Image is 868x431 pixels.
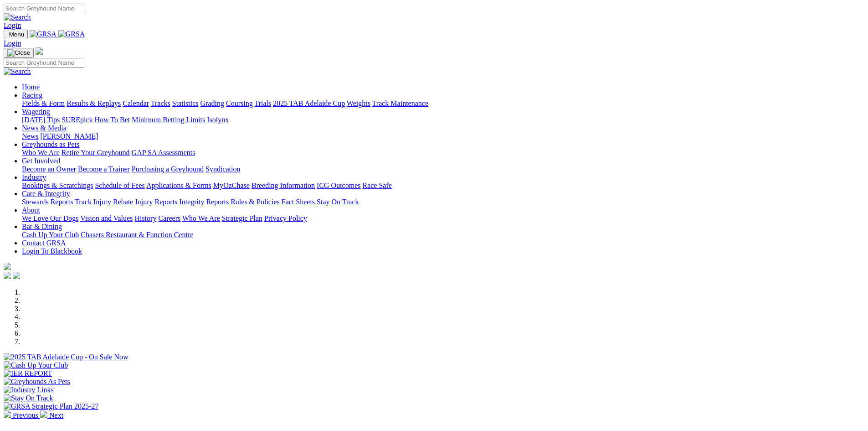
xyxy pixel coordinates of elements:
[4,378,70,386] img: Greyhounds As Pets
[22,116,864,124] div: Wagering
[81,231,193,239] a: Chasers Restaurant & Function Centre
[22,132,38,140] a: News
[317,182,360,189] a: ICG Outcomes
[22,91,42,99] a: Racing
[13,272,20,279] img: twitter.svg
[22,182,864,190] div: Industry
[146,182,211,189] a: Applications & Forms
[4,361,68,369] img: Cash Up Your Club
[4,39,21,47] a: Login
[4,4,84,13] input: Search
[282,198,315,206] a: Fact Sheets
[22,239,66,247] a: Contact GRSA
[40,410,47,418] img: chevron-right-pager-white.svg
[4,410,11,418] img: chevron-left-pager-white.svg
[179,198,229,206] a: Integrity Reports
[62,116,92,124] a: SUREpick
[4,68,31,76] img: Search
[182,214,220,222] a: Who We Are
[67,99,121,107] a: Results & Replays
[40,411,63,419] a: Next
[172,99,199,107] a: Statistics
[254,99,271,107] a: Trials
[22,108,50,115] a: Wagering
[22,173,46,181] a: Industry
[132,165,204,173] a: Purchasing a Greyhound
[22,157,60,165] a: Get Involved
[4,402,98,410] img: GRSA Strategic Plan 2025-27
[207,116,229,124] a: Isolynx
[7,49,30,57] img: Close
[62,149,130,156] a: Retire Your Greyhound
[22,124,67,132] a: News & Media
[22,223,62,230] a: Bar & Dining
[80,214,133,222] a: Vision and Values
[222,214,262,222] a: Strategic Plan
[22,99,65,107] a: Fields & Form
[49,411,63,419] span: Next
[134,214,156,222] a: History
[132,149,195,156] a: GAP SA Assessments
[4,13,31,21] img: Search
[347,99,370,107] a: Weights
[123,99,149,107] a: Calendar
[231,198,280,206] a: Rules & Policies
[30,30,56,38] img: GRSA
[4,48,34,58] button: Toggle navigation
[4,263,11,270] img: logo-grsa-white.png
[78,165,130,173] a: Become a Trainer
[200,99,224,107] a: Grading
[4,369,52,378] img: IER REPORT
[205,165,240,173] a: Syndication
[372,99,428,107] a: Track Maintenance
[22,206,40,214] a: About
[75,198,133,206] a: Track Injury Rebate
[4,411,40,419] a: Previous
[4,394,53,402] img: Stay On Track
[36,47,43,55] img: logo-grsa-white.png
[13,411,38,419] span: Previous
[22,198,864,206] div: Care & Integrity
[4,30,28,39] button: Toggle navigation
[4,272,11,279] img: facebook.svg
[252,182,315,189] a: Breeding Information
[226,99,253,107] a: Coursing
[22,165,864,173] div: Get Involved
[22,198,73,206] a: Stewards Reports
[22,214,78,222] a: We Love Our Dogs
[135,198,177,206] a: Injury Reports
[213,182,250,189] a: MyOzChase
[4,58,84,68] input: Search
[362,182,391,189] a: Race Safe
[22,190,70,197] a: Care & Integrity
[22,116,60,124] a: [DATE] Tips
[22,231,79,239] a: Cash Up Your Club
[22,165,76,173] a: Become an Owner
[22,149,864,157] div: Greyhounds as Pets
[22,99,864,108] div: Racing
[4,21,21,29] a: Login
[22,140,79,148] a: Greyhounds as Pets
[22,231,864,239] div: Bar & Dining
[317,198,359,206] a: Stay On Track
[4,386,54,394] img: Industry Links
[151,99,170,107] a: Tracks
[132,116,205,124] a: Minimum Betting Limits
[40,132,98,140] a: [PERSON_NAME]
[95,116,130,124] a: How To Bet
[22,247,82,255] a: Login To Blackbook
[22,182,93,189] a: Bookings & Scratchings
[95,182,144,189] a: Schedule of Fees
[22,214,864,223] div: About
[22,132,864,140] div: News & Media
[9,31,24,38] span: Menu
[22,83,40,91] a: Home
[264,214,307,222] a: Privacy Policy
[273,99,345,107] a: 2025 TAB Adelaide Cup
[58,30,85,38] img: GRSA
[158,214,180,222] a: Careers
[4,353,128,361] img: 2025 TAB Adelaide Cup - On Sale Now
[22,149,60,156] a: Who We Are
